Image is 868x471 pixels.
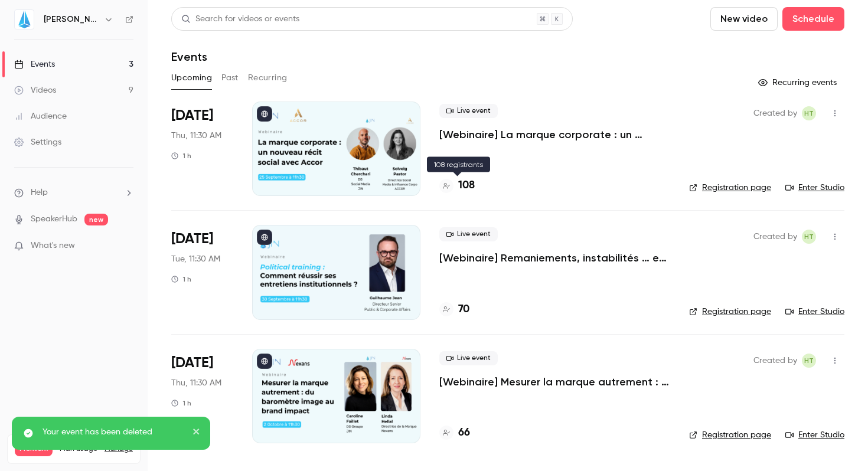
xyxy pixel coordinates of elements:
a: Enter Studio [785,429,844,441]
span: Thu, 11:30 AM [171,130,221,142]
div: 1 h [171,398,191,408]
div: Events [14,58,55,70]
h1: Events [171,50,207,64]
button: Schedule [782,7,844,31]
span: Thu, 11:30 AM [171,377,221,389]
div: Settings [14,136,61,148]
iframe: Noticeable Trigger [119,241,133,251]
h6: [PERSON_NAME] [44,14,99,25]
button: close [192,426,201,440]
div: Sep 25 Thu, 11:30 AM (Europe/Paris) [171,102,233,196]
a: Enter Studio [785,182,844,194]
a: [Webinaire] La marque corporate : un nouveau récit social avec [PERSON_NAME] [439,127,670,142]
div: 1 h [171,151,191,161]
button: Upcoming [171,68,212,87]
h4: 108 [458,178,475,194]
a: 108 [439,178,475,194]
span: new [84,214,108,225]
a: Enter Studio [785,306,844,318]
h4: 70 [458,302,469,318]
div: Audience [14,110,67,122]
button: Past [221,68,239,87]
span: Hugo Tauzin [802,354,816,368]
span: Live event [439,104,498,118]
span: Hugo Tauzin [802,230,816,244]
a: Registration page [689,182,771,194]
a: [Webinaire] Mesurer la marque autrement : du baromètre image au brand impact [439,375,670,389]
span: Hugo Tauzin [802,106,816,120]
span: Created by [753,106,797,120]
a: [Webinaire] Remaniements, instabilités … et impact : comment réussir ses entretiens institutionne... [439,251,670,265]
span: Created by [753,354,797,368]
p: Your event has been deleted [43,426,184,438]
div: 1 h [171,274,191,284]
a: 70 [439,302,469,318]
span: Help [31,187,48,199]
a: 66 [439,425,470,441]
span: HT [804,106,814,120]
button: Recurring events [753,73,844,92]
span: HT [804,230,814,244]
div: Sep 30 Tue, 11:30 AM (Europe/Paris) [171,225,233,319]
li: help-dropdown-opener [14,187,133,199]
a: Registration page [689,306,771,318]
span: What's new [31,240,75,252]
span: [DATE] [171,354,213,372]
button: New video [710,7,778,31]
img: JIN [15,10,34,29]
span: [DATE] [171,230,213,248]
div: Videos [14,84,56,96]
div: Search for videos or events [181,13,299,25]
button: Recurring [248,68,288,87]
a: SpeakerHub [31,213,77,225]
span: Live event [439,351,498,365]
span: Created by [753,230,797,244]
span: HT [804,354,814,368]
h4: 66 [458,425,470,441]
span: Tue, 11:30 AM [171,253,220,265]
a: Registration page [689,429,771,441]
span: Live event [439,227,498,241]
span: [DATE] [171,106,213,125]
div: Oct 2 Thu, 11:30 AM (Europe/Paris) [171,349,233,443]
